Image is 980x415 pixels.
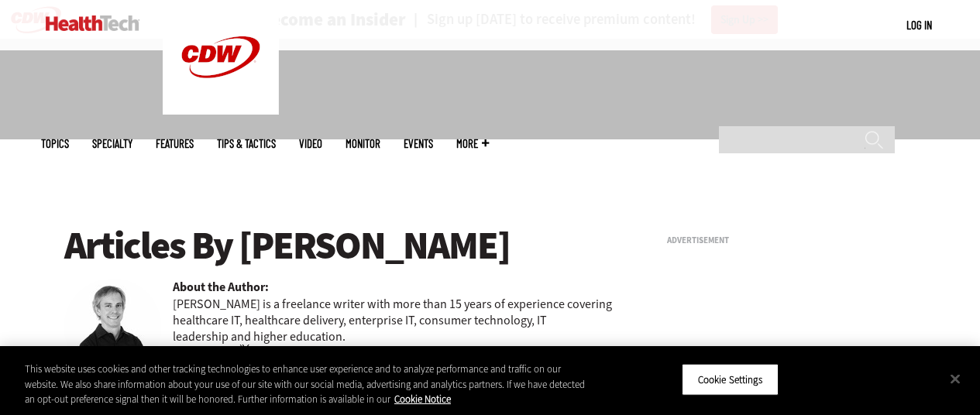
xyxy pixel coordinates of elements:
[394,393,451,406] a: More information about your privacy
[92,138,132,149] span: Specialty
[173,296,627,345] p: [PERSON_NAME] is a freelance writer with more than 15 years of experience covering healthcare IT,...
[163,102,279,118] a: CDW
[938,362,972,396] button: Close
[64,279,161,376] img: Brian Eastwood
[25,362,588,407] div: This website uses cookies and other tracking technologies to enhance user experience and to analy...
[404,138,433,149] a: Events
[346,138,380,149] a: MonITor
[173,279,269,296] b: About the Author:
[46,15,139,31] img: Home
[299,138,322,149] a: Video
[239,345,253,357] a: Twitter
[906,18,932,32] a: Log in
[456,138,489,149] span: More
[906,17,932,33] div: User menu
[41,138,69,149] span: Topics
[156,138,194,149] a: Features
[667,236,899,245] h3: Advertisement
[682,363,779,396] button: Cookie Settings
[217,138,276,149] a: Tips & Tactics
[64,225,627,267] h1: Articles By [PERSON_NAME]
